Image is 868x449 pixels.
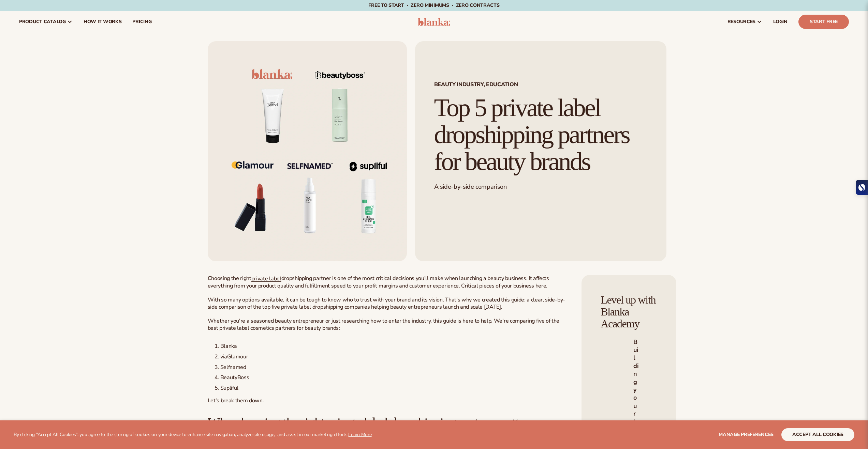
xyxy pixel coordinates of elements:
[14,432,372,438] p: By clicking "Accept All Cookies", you agree to the storing of cookies on your device to enhance s...
[78,11,127,33] a: How It Works
[601,294,657,330] h4: Level up with Blanka Academy
[348,431,371,438] a: Learn More
[727,19,755,25] span: resources
[220,374,249,381] span: BeautyBoss
[722,11,768,33] a: resources
[14,11,78,33] a: product catalog
[19,19,66,25] span: product catalog
[368,2,499,9] span: Free to start · ZERO minimums · ZERO contracts
[719,431,774,438] span: Manage preferences
[84,19,122,25] span: How It Works
[220,363,246,371] span: Selfnamed
[719,428,774,441] button: Manage preferences
[208,317,560,332] span: Whether you're a seasoned beauty entrepreneur or just researching how to enter the industry, this...
[418,18,450,26] img: logo
[434,183,507,191] span: A side-by-side comparison
[208,41,407,261] img: Flat lay of private-label beauty products with logos from Blanka, BeautyBoss, Glamour, Selfnamed,...
[208,275,251,282] span: Choosing the right
[768,11,793,33] a: LOGIN
[127,11,157,33] a: pricing
[781,428,854,441] button: accept all cookies
[208,296,565,311] span: With so many options available, it can be tough to know who to trust with your brand and its visi...
[132,19,151,25] span: pricing
[434,94,647,175] h1: Top 5 private label dropshipping partners for beauty brands
[434,82,647,87] span: Beauty industry, Education
[251,275,281,282] a: private label
[798,15,849,29] a: Start Free
[220,353,248,360] span: viaGlamour
[208,415,533,430] span: Why choosing the right private label dropshipping partner matters
[220,342,237,350] span: Blanka
[208,275,549,290] span: dropshipping partner is one of the most critical decisions you’ll make when launching a beauty bu...
[220,384,238,392] span: Supliful
[208,397,264,404] span: Let’s break them down.
[773,19,788,25] span: LOGIN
